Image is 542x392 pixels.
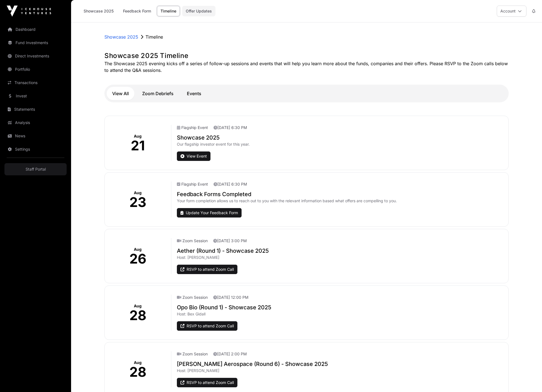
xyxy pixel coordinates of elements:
a: RSVP to attend Zoom Call [177,265,237,274]
p: Host: [PERSON_NAME] [177,368,504,373]
h2: Feedback Forms Completed [177,190,504,198]
a: Update Your Feedback Form [177,208,242,218]
p: [DATE] 6:30 PM [214,181,247,187]
button: Account [497,6,526,17]
img: Icehouse Ventures Logo [7,6,51,17]
p: Host: Bex Gidall [177,311,504,317]
a: Feedback Form [119,6,155,16]
h2: [PERSON_NAME] Aerospace (Round 6) - Showcase 2025 [177,360,504,368]
p: Flagship Event [177,125,208,130]
a: Fund Investments [4,37,67,49]
a: View Event [177,151,210,161]
a: Invest [4,90,67,102]
p: 26 [129,252,146,265]
a: Analysis [4,117,67,129]
p: Aug [134,190,142,196]
p: Zoom Session [177,351,208,357]
p: [DATE] 2:00 PM [213,351,247,357]
p: 21 [131,139,145,152]
a: Staff Portal [4,163,67,175]
p: [DATE] 3:00 PM [213,238,247,244]
button: Events [181,87,207,100]
p: Aug [134,247,142,252]
p: 28 [129,309,146,322]
p: Host: [PERSON_NAME] [177,255,504,260]
h2: Aether (Round 1) - Showcase 2025 [177,247,504,255]
a: Showcase 2025 [104,34,138,40]
a: Direct Investments [4,50,67,62]
p: Your form completion allows us to reach out to you with the relevant information based what offer... [177,198,504,204]
button: Zoom Debriefs [137,87,179,100]
p: 28 [129,365,146,379]
iframe: Chat Widget [514,365,542,392]
p: [DATE] 6:30 PM [214,125,247,130]
a: Transactions [4,77,67,89]
p: Aug [134,133,142,139]
a: Showcase 2025 [80,6,117,16]
p: Aug [134,360,142,365]
a: RSVP to attend Zoom Call [177,321,237,331]
h2: Showcase 2025 [177,134,504,141]
p: Our flagship investor event for this year. [177,141,504,147]
p: Flagship Event [177,181,208,187]
a: Offer Updates [182,6,215,16]
nav: Tabs [107,87,506,100]
h2: Opo Bio (Round 1) - Showcase 2025 [177,304,504,311]
a: Timeline [157,6,180,16]
a: RSVP to attend Zoom Call [177,378,237,387]
a: News [4,130,67,142]
a: Settings [4,143,67,155]
a: Statements [4,103,67,115]
p: Timeline [145,34,163,40]
a: Dashboard [4,23,67,36]
p: The Showcase 2025 evening kicks off a series of follow-up sessions and events that will help you ... [104,60,509,74]
p: Zoom Session [177,238,208,244]
p: 23 [129,196,146,209]
p: Zoom Session [177,295,208,300]
h1: Showcase 2025 Timeline [104,51,509,60]
p: Aug [134,303,142,309]
a: Portfolio [4,63,67,75]
button: View All [107,87,134,100]
p: [DATE] 12:00 PM [213,295,249,300]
